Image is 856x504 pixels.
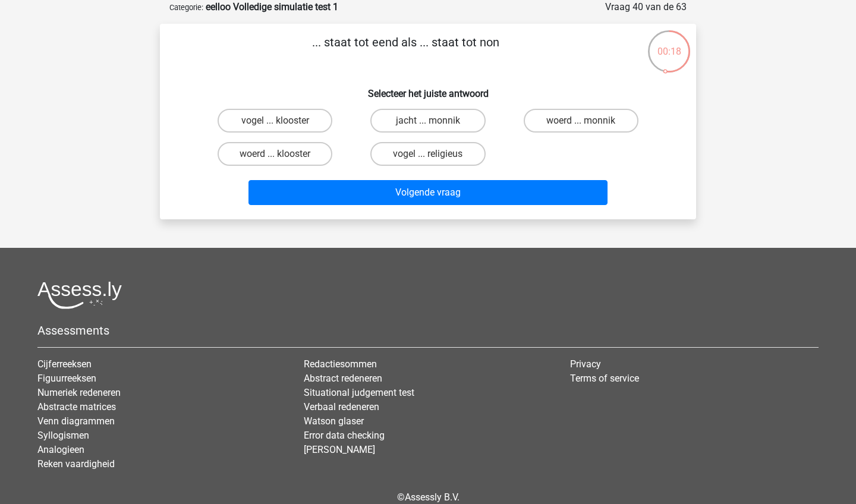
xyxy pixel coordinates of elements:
[206,1,338,12] strong: eelloo Volledige simulatie test 1
[248,180,608,205] button: Volgende vraag
[37,387,121,398] a: Numeriek redeneren
[37,415,115,427] a: Venn diagrammen
[304,387,414,398] a: Situational judgement test
[570,373,639,384] a: Terms of service
[218,109,332,133] label: vogel ... klooster
[370,109,485,133] label: jacht ... monnik
[304,373,382,384] a: Abstract redeneren
[304,430,385,441] a: Error data checking
[647,29,691,59] div: 00:18
[37,323,819,338] h5: Assessments
[37,373,96,384] a: Figuurreeksen
[179,78,677,99] h6: Selecteer het juiste antwoord
[304,444,375,455] a: [PERSON_NAME]
[370,142,485,166] label: vogel ... religieus
[37,430,89,441] a: Syllogismen
[218,142,332,166] label: woerd ... klooster
[304,358,377,370] a: Redactiesommen
[169,3,203,12] small: Categorie:
[37,401,116,412] a: Abstracte matrices
[405,492,460,503] a: Assessly B.V.
[524,109,638,133] label: woerd ... monnik
[570,358,601,370] a: Privacy
[37,358,92,370] a: Cijferreeksen
[179,33,632,69] p: ... staat tot eend als ... staat tot non
[37,444,84,455] a: Analogieen
[304,401,379,412] a: Verbaal redeneren
[304,415,364,427] a: Watson glaser
[37,458,115,470] a: Reken vaardigheid
[37,281,122,309] img: Assessly logo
